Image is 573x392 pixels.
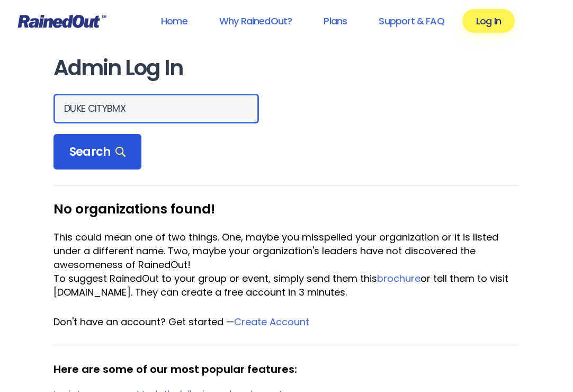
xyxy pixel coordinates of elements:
[234,315,309,328] a: Create Account
[53,134,141,170] div: Search
[205,9,306,33] a: Why RainedOut?
[53,202,520,216] h3: No organizations found!
[377,272,420,285] a: brochure
[53,230,520,272] div: This could mean one of two things. One, maybe you misspelled your organization or it is listed un...
[53,56,520,80] h1: Admin Log In
[69,145,126,159] span: Search
[53,361,520,377] div: Here are some of our most popular features:
[147,9,201,33] a: Home
[462,9,515,33] a: Log In
[310,9,361,33] a: Plans
[53,94,259,123] input: Search Orgs…
[365,9,458,33] a: Support & FAQ
[53,272,520,299] div: To suggest RainedOut to your group or event, simply send them this or tell them to visit [DOMAIN_...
